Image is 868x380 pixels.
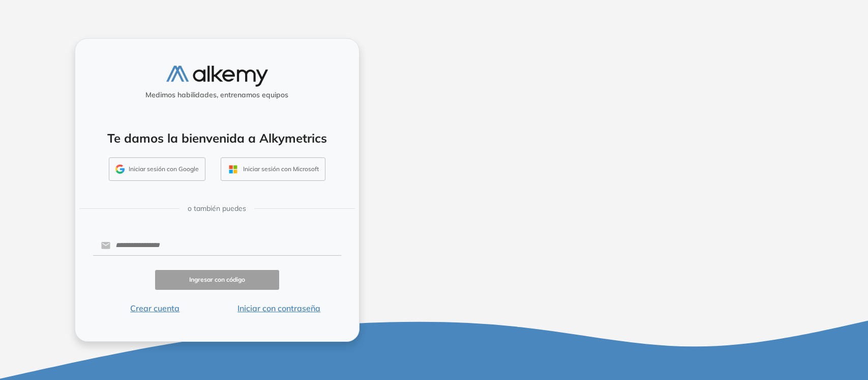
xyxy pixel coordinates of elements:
button: Iniciar sesión con Google [109,157,205,181]
img: OUTLOOK_ICON [227,164,239,175]
button: Ingresar con código [155,270,279,290]
span: o también puedes [188,203,246,214]
img: logo-alkemy [166,66,268,87]
button: Iniciar sesión con Microsoft [221,157,325,181]
h5: Medimos habilidades, entrenamos equipos [79,91,355,99]
img: GMAIL_ICON [115,165,125,174]
button: Crear cuenta [93,302,217,314]
button: Iniciar con contraseña [217,302,341,314]
h4: Te damos la bienvenida a Alkymetrics [88,131,346,146]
